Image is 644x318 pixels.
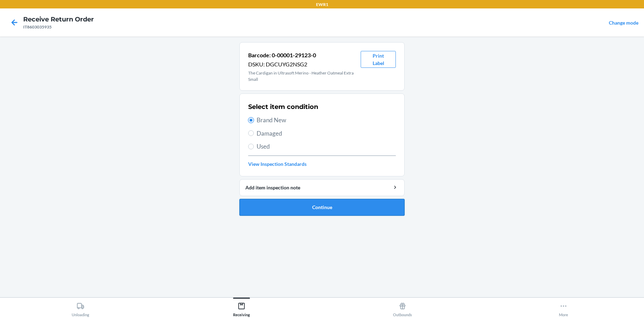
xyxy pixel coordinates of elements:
[257,129,396,138] span: Damaged
[23,24,94,30] div: IT8603035935
[239,199,405,216] button: Continue
[248,144,254,149] input: Used
[322,298,483,317] button: Outbounds
[248,51,361,59] p: Barcode: 0-00001-29123-0
[248,102,318,111] h2: Select item condition
[609,20,638,26] a: Change mode
[161,298,322,317] button: Receiving
[23,15,94,24] h4: Receive Return Order
[245,184,399,191] div: Add item inspection note
[248,117,254,123] input: Brand New
[316,1,328,8] p: EWR1
[361,51,396,68] button: Print Label
[239,179,405,196] button: Add item inspection note
[248,60,361,69] p: DSKU: DGCUYG2NSG2
[257,142,396,151] span: Used
[559,299,568,317] div: More
[233,299,250,317] div: Receiving
[257,116,396,125] span: Brand New
[72,299,89,317] div: Unloading
[483,298,644,317] button: More
[248,130,254,136] input: Damaged
[248,70,361,83] p: The Cardigan in Ultrasoft Merino - Heather Oatmeal Extra Small
[248,160,396,168] a: View Inspection Standards
[393,299,412,317] div: Outbounds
